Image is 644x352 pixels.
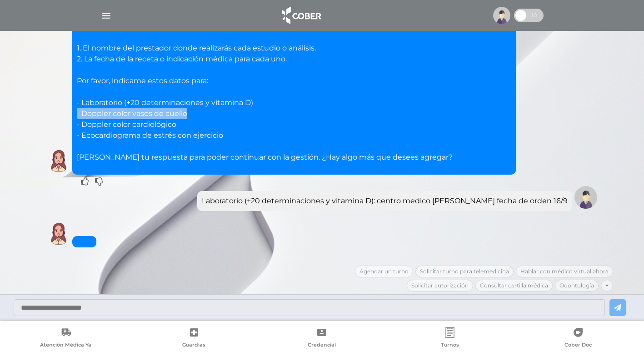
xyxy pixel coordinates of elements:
span: Turnos [441,342,459,350]
a: Atención Médica Ya [2,327,130,350]
img: profile-placeholder.svg [493,7,510,24]
img: Cober IA [47,150,70,172]
p: [PERSON_NAME]. Para poder avanzar con la solicitud de autorizaciones médicas, necesito que me con... [77,10,511,163]
a: Guardias [130,327,258,350]
img: Cober IA [47,222,70,245]
span: Guardias [182,342,205,350]
a: Credencial [258,327,386,350]
span: Cober Doc [564,342,592,350]
div: Laboratorio (+20 determinaciones y vitamina D): centro medico [PERSON_NAME] fecha de orden 16/9 [202,196,568,206]
img: Tu imagen [574,186,597,209]
img: logo_cober_home-white.png [277,5,324,26]
a: Turnos [386,327,514,350]
img: Cober_menu-lines-white.svg [100,10,112,21]
a: Cober Doc [514,327,642,350]
span: Credencial [308,342,336,350]
span: Atención Médica Ya [40,342,91,350]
